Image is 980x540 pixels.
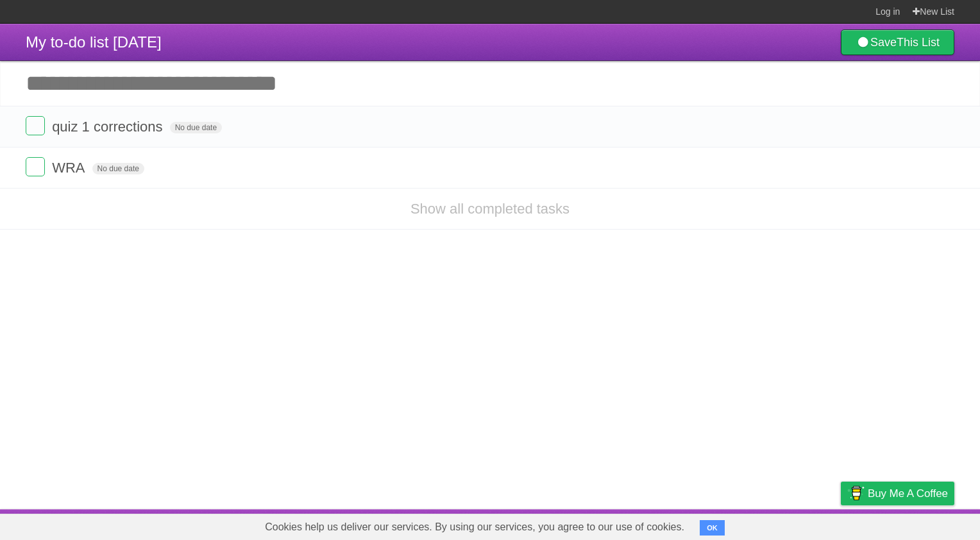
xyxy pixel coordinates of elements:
[252,514,697,540] span: Cookies help us deliver our services. By using our services, you agree to our use of cookies.
[52,119,165,135] span: quiz 1 corrections
[841,30,954,55] a: SaveThis List
[824,512,857,537] a: Privacy
[670,512,697,537] a: About
[26,33,162,51] span: My to-do list [DATE]
[781,512,809,537] a: Terms
[26,157,45,176] label: Done
[92,163,144,174] span: No due date
[847,482,865,504] img: Buy me a coffee
[170,122,222,133] span: No due date
[713,512,765,537] a: Developers
[868,482,948,505] span: Buy me a coffee
[897,36,940,49] b: This List
[26,116,45,135] label: Done
[410,201,570,217] a: Show all completed tasks
[874,512,954,537] a: Suggest a feature
[841,482,954,505] a: Buy me a coffee
[700,520,725,536] button: OK
[52,160,88,176] span: WRA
